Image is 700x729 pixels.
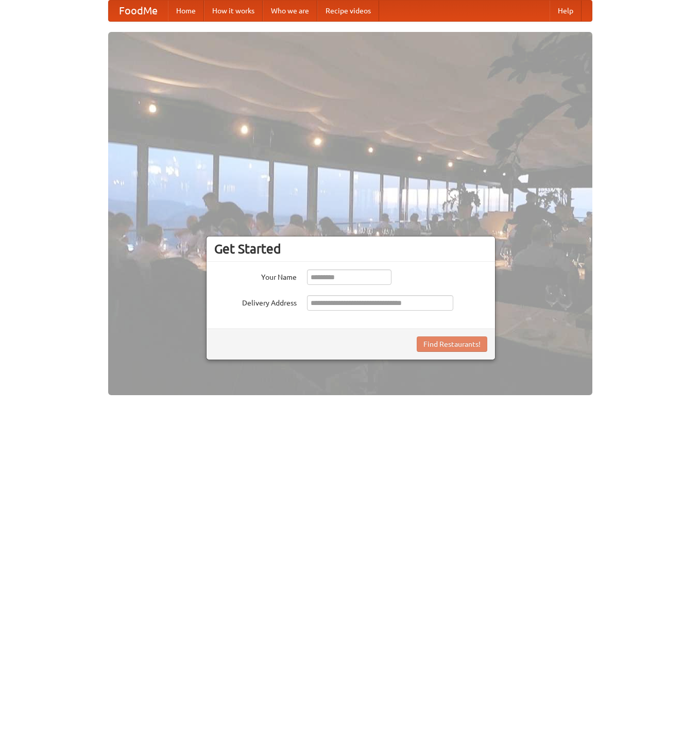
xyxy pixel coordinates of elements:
[263,1,317,21] a: Who we are
[317,1,379,21] a: Recipe videos
[214,269,297,282] label: Your Name
[417,336,487,352] button: Find Restaurants!
[168,1,204,21] a: Home
[214,295,297,308] label: Delivery Address
[214,241,487,257] h3: Get Started
[109,1,168,21] a: FoodMe
[550,1,582,21] a: Help
[204,1,263,21] a: How it works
